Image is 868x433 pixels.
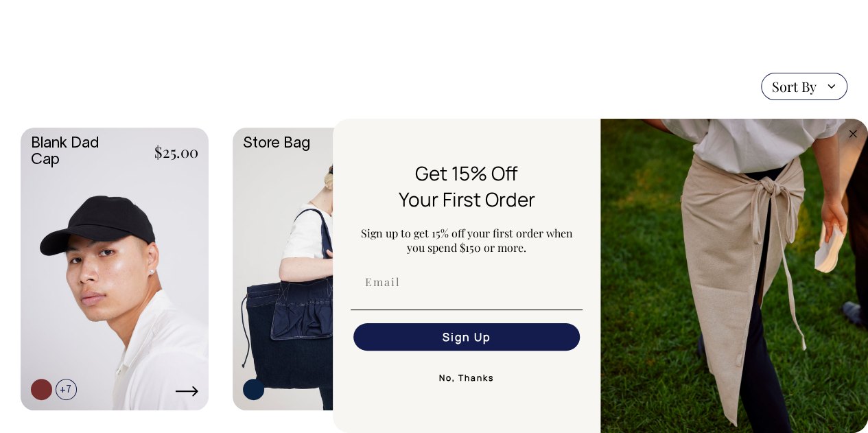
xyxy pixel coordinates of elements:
span: Your First Order [399,186,535,212]
span: +7 [56,379,77,400]
input: Email [353,268,580,296]
span: Sign up to get 15% off your first order when you spend $150 or more. [361,226,573,255]
span: Sort By [772,78,817,95]
button: No, Thanks [351,364,583,392]
img: 5e34ad8f-4f05-4173-92a8-ea475ee49ac9.jpeg [600,119,868,433]
img: underline [351,309,583,310]
span: Get 15% Off [415,160,518,186]
div: FLYOUT Form [333,119,868,433]
button: Close dialog [845,126,861,142]
button: Sign Up [353,323,580,351]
